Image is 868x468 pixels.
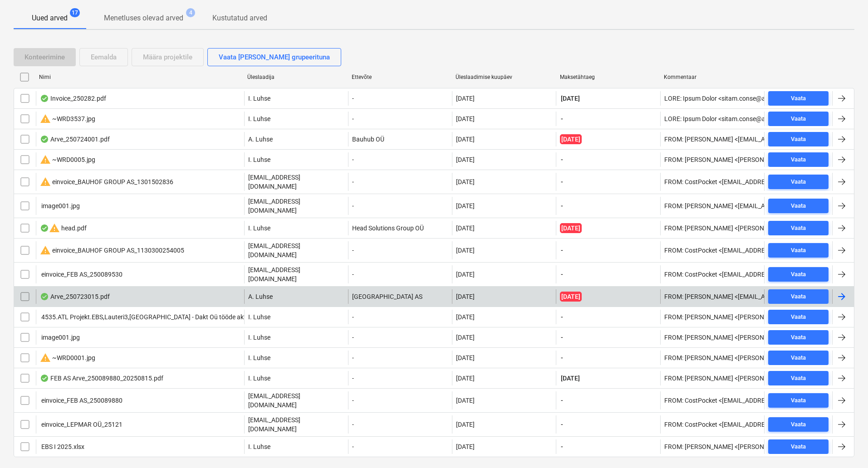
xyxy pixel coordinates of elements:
span: [DATE] [560,292,582,302]
span: - [560,442,564,451]
div: Vaata [791,93,806,104]
div: Arve_250723015.pdf [40,293,110,300]
div: 4535.ATL Projekt.EBS,Lauteri3,[GEOGRAPHIC_DATA] - Dakt Oü tööde akt [DATE].asice [40,313,282,321]
button: Vaata [768,199,829,213]
div: Üleslaadija [247,74,344,80]
button: Vaata [PERSON_NAME] grupeerituna [207,48,341,66]
button: Vaata [768,289,829,304]
button: Vaata [768,91,829,106]
div: Andmed failist loetud [40,224,49,232]
p: [EMAIL_ADDRESS][DOMAIN_NAME] [248,391,344,409]
span: [DATE] [560,134,582,144]
span: [DATE] [560,374,581,383]
span: 17 [70,8,80,17]
div: - [348,197,452,215]
button: Vaata [768,439,829,454]
div: Vaata [791,419,806,430]
button: Vaata [768,243,829,258]
div: Bauhub OÜ [348,132,452,146]
div: [GEOGRAPHIC_DATA] AS [348,289,452,304]
button: Vaata [768,152,829,167]
div: [DATE] [456,354,475,361]
div: - [348,415,452,434]
p: I. Luhse [248,333,270,342]
div: einvoice_FEB AS_250089530 [40,271,123,278]
p: I. Luhse [248,374,270,383]
div: Vaata [791,353,806,363]
span: warning [40,113,51,124]
button: Vaata [768,330,829,345]
div: Ettevõte [352,74,449,80]
span: - [560,396,564,405]
div: Andmed failist loetud [40,375,49,382]
div: [DATE] [456,224,475,232]
div: FEB AS Arve_250089880_20250815.pdf [40,375,163,382]
div: Vaata [791,442,806,452]
div: Head Solutions Group OÜ [348,221,452,235]
div: Vaata [791,312,806,322]
div: image001.jpg [40,202,80,210]
div: Vaata [791,134,806,145]
button: Vaata [768,267,829,282]
p: I. Luhse [248,312,270,322]
p: [EMAIL_ADDRESS][DOMAIN_NAME] [248,265,344,283]
div: einvoice_BAUHOF GROUP AS_1301502836 [40,176,173,187]
div: [DATE] [456,247,475,254]
p: I. Luhse [248,94,270,103]
div: Vaata [791,201,806,211]
div: [DATE] [456,95,475,102]
div: - [348,173,452,191]
span: warning [40,245,51,256]
div: Vaata [791,269,806,280]
div: [DATE] [456,115,475,122]
div: Vaata [791,155,806,165]
p: [EMAIL_ADDRESS][DOMAIN_NAME] [248,173,344,191]
div: Vaata [791,245,806,256]
div: [DATE] [456,202,475,210]
div: [DATE] [456,421,475,428]
div: - [348,241,452,259]
div: ~WRD0001.jpg [40,352,95,363]
div: - [348,391,452,409]
button: Vaata [768,310,829,324]
span: warning [40,176,51,187]
span: - [560,177,564,186]
div: - [348,265,452,283]
div: [DATE] [456,443,475,450]
div: EBS I 2025.xlsx [40,443,84,450]
button: Vaata [768,221,829,235]
p: [EMAIL_ADDRESS][DOMAIN_NAME] [248,197,344,215]
span: - [560,246,564,255]
div: - [348,112,452,126]
span: - [560,312,564,322]
p: [EMAIL_ADDRESS][DOMAIN_NAME] [248,241,344,259]
div: Vaata [791,114,806,124]
div: Andmed failist loetud [40,136,49,143]
div: head.pdf [40,223,87,234]
div: Vaata [791,395,806,406]
span: warning [40,352,51,363]
div: - [348,310,452,324]
span: - [560,114,564,123]
div: Arve_250724001.pdf [40,136,110,143]
div: Kommentaar [664,74,761,80]
div: Vaata [791,373,806,384]
div: ~WRD3537.jpg [40,113,95,124]
div: ~WRD0005.jpg [40,154,95,165]
div: - [348,371,452,385]
p: A. Luhse [248,135,273,144]
iframe: Chat Widget [823,424,868,468]
p: Uued arved [32,13,68,24]
button: Vaata [768,112,829,126]
div: [DATE] [456,178,475,185]
p: A. Luhse [248,292,273,301]
p: I. Luhse [248,224,270,233]
div: [DATE] [456,293,475,300]
div: - [348,330,452,345]
div: [DATE] [456,156,475,163]
div: einvoice_FEB AS_250089880 [40,397,123,404]
p: Menetluses olevad arved [104,13,183,24]
div: [DATE] [456,375,475,382]
div: Vaata [791,292,806,302]
button: Vaata [768,351,829,365]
